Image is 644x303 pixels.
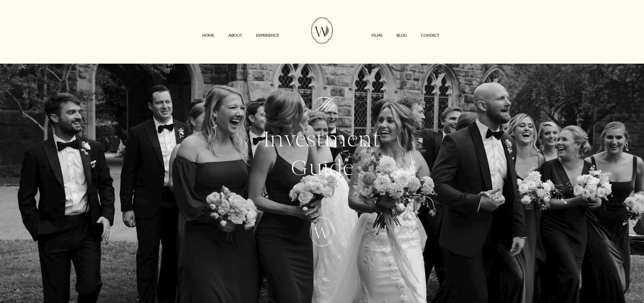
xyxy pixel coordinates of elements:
[256,31,279,39] a: EXPERIENCE
[310,97,334,116] em: The
[311,17,333,44] img: Wild Fern Weddings
[396,31,407,39] a: Blog
[421,31,439,39] a: CONTACT
[263,126,386,181] span: Investment Guide
[228,31,242,39] a: ABOUT
[202,31,214,39] a: HOME
[372,31,382,39] a: FILMS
